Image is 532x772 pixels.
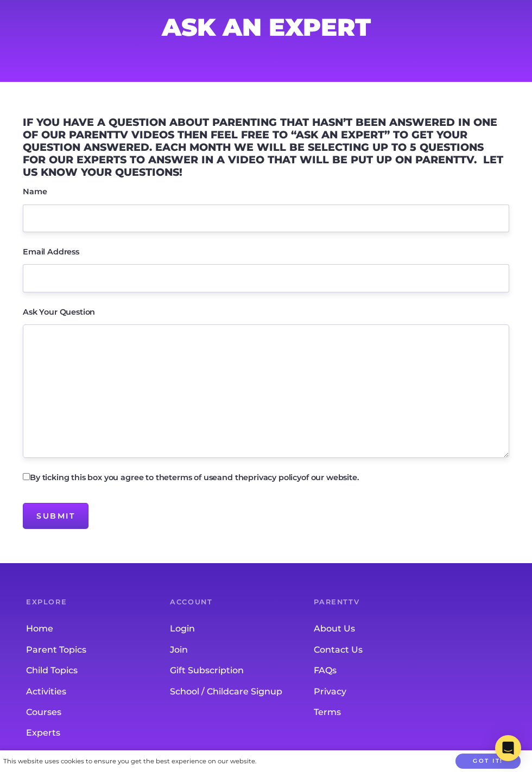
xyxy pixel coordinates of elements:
[170,599,314,606] h6: Account
[26,640,170,660] a: Parent Topics
[23,473,359,481] label: By ticking this box you agree to the and the of our website.
[170,640,314,660] a: Join
[23,116,509,178] h3: If you have a question about parenting that hasn’t been answered in one of our ParentTV videos th...
[314,681,458,702] a: Privacy
[314,599,458,606] h6: ParentTV
[26,723,170,744] a: Experts
[26,660,170,681] a: Child Topics
[23,503,88,529] input: Submit
[314,640,458,660] a: Contact Us
[26,681,170,702] a: Activities
[26,702,170,723] a: Courses
[23,188,47,195] label: Name
[26,619,170,640] a: Home
[455,754,521,769] button: Got it!
[314,702,458,723] a: Terms
[170,660,314,681] a: Gift Subscription
[23,308,95,316] label: Ask Your Question
[314,619,458,640] a: About Us
[314,660,458,681] a: FAQs
[495,735,521,761] div: Open Intercom Messenger
[248,473,301,482] a: privacy policy
[26,744,170,764] a: Blog
[26,599,170,606] h6: Explore
[3,756,256,767] div: This website uses cookies to ensure you get the best experience on our website.
[23,473,30,480] input: By ticking this box you agree to theterms of useand theprivacy policyof our website.
[16,16,516,38] h1: Ask An Expert
[169,473,217,482] a: terms of use
[170,619,314,640] a: Login
[170,681,314,702] a: School / Childcare Signup
[23,248,79,256] label: Email Address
